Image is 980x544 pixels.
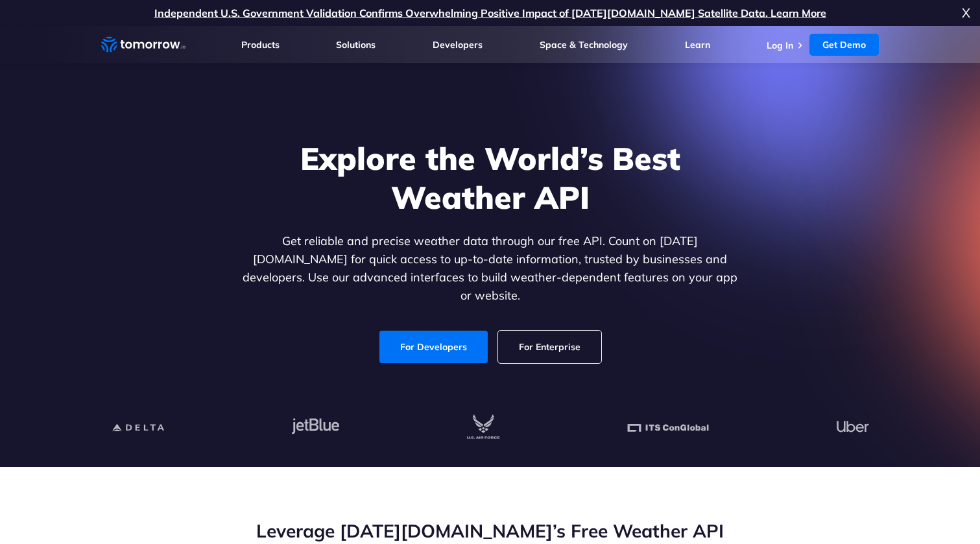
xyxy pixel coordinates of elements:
[379,331,488,363] a: For Developers
[336,39,376,51] a: Solutions
[240,139,741,217] h1: Explore the World’s Best Weather API
[540,39,628,51] a: Space & Technology
[809,34,879,56] a: Get Demo
[154,6,826,19] a: Independent U.S. Government Validation Confirms Overwhelming Positive Impact of [DATE][DOMAIN_NAM...
[498,331,601,363] a: For Enterprise
[767,40,793,51] a: Log In
[101,35,185,54] a: Home link
[433,39,483,51] a: Developers
[240,232,741,305] p: Get reliable and precise weather data through our free API. Count on [DATE][DOMAIN_NAME] for quic...
[685,39,710,51] a: Learn
[101,519,879,543] h2: Leverage [DATE][DOMAIN_NAME]’s Free Weather API
[241,39,280,51] a: Products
